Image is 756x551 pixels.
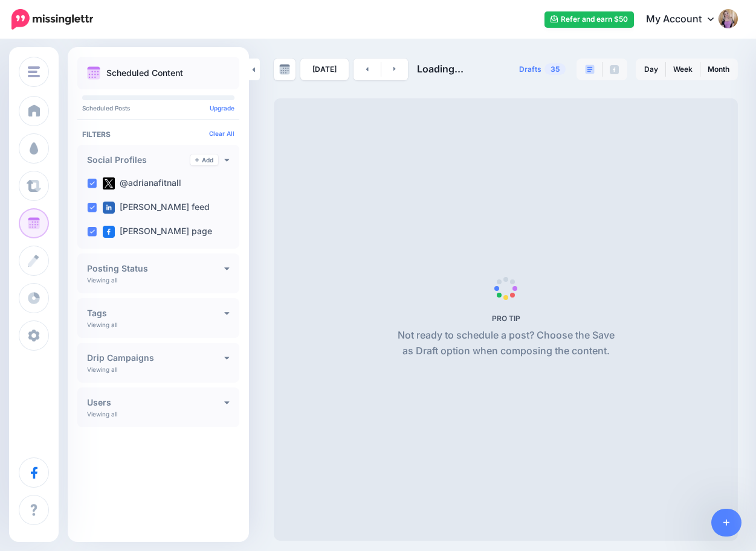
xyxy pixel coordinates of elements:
[82,105,234,111] p: Scheduled Posts
[417,63,464,75] span: Loading...
[87,354,224,362] h4: Drip Campaigns
[103,202,115,214] img: linkedin-square.png
[637,60,665,79] a: Day
[106,69,183,77] p: Scheduled Content
[209,130,234,137] a: Clear All
[634,5,738,34] a: My Account
[103,177,115,190] img: twitter-square.png
[544,63,566,75] span: 35
[103,226,115,238] img: facebook-square.png
[87,410,117,418] p: Viewing all
[87,321,117,328] p: Viewing all
[544,11,634,28] a: Refer and earn $50
[210,104,234,112] a: Upgrade
[103,226,212,238] label: [PERSON_NAME] page
[700,60,737,79] a: Month
[87,276,117,284] p: Viewing all
[87,264,224,273] h4: Posting Status
[103,202,210,214] label: [PERSON_NAME] feed
[87,398,224,407] h4: Users
[87,366,117,373] p: Viewing all
[585,65,595,74] img: paragraph-boxed.png
[87,156,190,164] h4: Social Profiles
[190,154,218,165] a: Add
[519,66,541,73] span: Drafts
[87,66,100,80] img: calendar.png
[28,66,40,77] img: menu.png
[393,328,619,359] p: Not ready to schedule a post? Choose the Save as Draft option when composing the content.
[87,309,224,317] h4: Tags
[512,59,573,80] a: Drafts35
[11,9,93,30] img: Missinglettr
[610,65,619,74] img: facebook-grey-square.png
[666,60,700,79] a: Week
[393,314,619,323] h5: PRO TIP
[279,64,290,75] img: calendar-grey-darker.png
[103,177,181,190] label: @adrianafitnall
[82,130,234,139] h4: Filters
[300,59,349,80] a: [DATE]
